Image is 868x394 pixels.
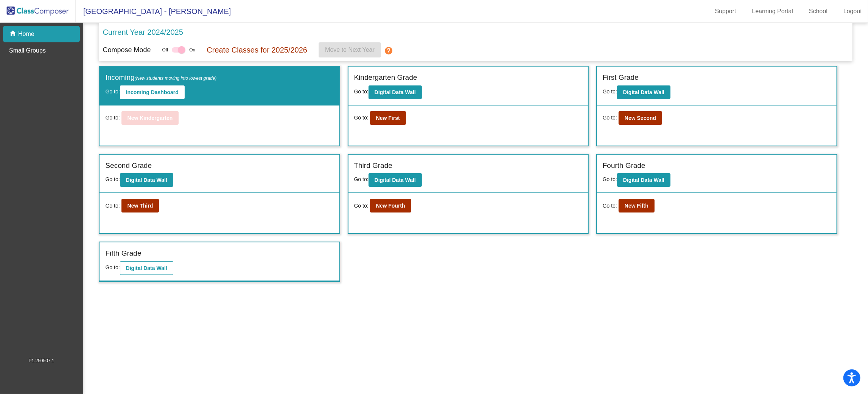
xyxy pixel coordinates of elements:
a: Support [709,5,742,17]
b: Digital Data Wall [375,177,416,183]
b: Digital Data Wall [623,177,664,183]
b: Digital Data Wall [623,89,664,95]
span: Go to: [105,264,120,270]
b: Incoming Dashboard [126,89,179,95]
p: Home [18,29,34,39]
span: Go to: [603,114,617,122]
a: Logout [837,5,868,17]
span: Go to: [105,202,120,210]
span: Go to: [105,114,120,122]
button: New Fifth [619,199,655,213]
span: Go to: [354,202,369,210]
label: Fourth Grade [603,160,646,171]
button: New First [370,111,406,125]
p: Current Year 2024/2025 [103,26,183,38]
span: Go to: [354,114,369,122]
button: Digital Data Wall [120,173,173,187]
span: Move to Next Year [325,47,375,53]
label: Third Grade [354,160,392,171]
p: Create Classes for 2025/2026 [207,44,307,56]
mat-icon: home [9,29,18,39]
label: Incoming [105,72,216,83]
b: New Third [128,203,153,209]
button: Incoming Dashboard [120,85,185,99]
span: Off [162,47,168,53]
button: New Third [121,199,159,213]
label: Second Grade [105,160,152,171]
p: Small Groups [9,46,46,55]
b: New Fourth [376,203,405,209]
p: Compose Mode [103,45,151,55]
button: New Fourth [370,199,411,213]
b: New Kindergarten [128,115,173,121]
label: Kindergarten Grade [354,72,417,83]
span: Go to: [354,176,369,182]
span: [GEOGRAPHIC_DATA] - [PERSON_NAME] [76,5,231,17]
button: Move to Next Year [319,42,381,57]
span: Go to: [603,88,617,95]
b: New Second [625,115,656,121]
label: Fifth Grade [105,248,141,259]
span: On [189,47,195,53]
a: Learning Portal [746,5,800,17]
button: New Kindergarten [121,111,179,125]
button: Digital Data Wall [617,173,670,187]
span: Go to: [105,176,120,182]
button: Digital Data Wall [369,85,422,99]
b: New First [376,115,400,121]
span: Go to: [105,88,120,95]
a: School [803,5,834,17]
span: Go to: [354,88,369,95]
button: Digital Data Wall [617,85,670,99]
span: (New students moving into lowest grade) [135,76,217,81]
b: Digital Data Wall [126,265,167,271]
button: Digital Data Wall [120,261,173,275]
b: Digital Data Wall [126,177,167,183]
label: First Grade [603,72,639,83]
button: Digital Data Wall [369,173,422,187]
b: New Fifth [625,203,649,209]
span: Go to: [603,202,617,210]
button: New Second [619,111,662,125]
b: Digital Data Wall [375,89,416,95]
mat-icon: help [384,46,393,55]
span: Go to: [603,176,617,182]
